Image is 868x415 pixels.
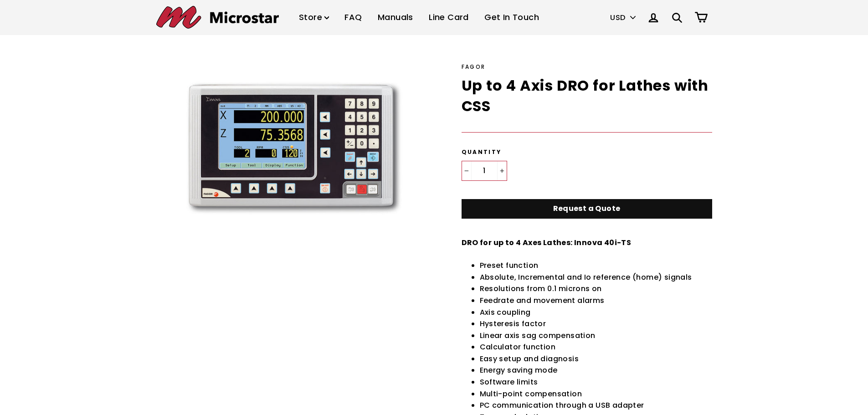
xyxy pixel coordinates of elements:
[480,272,712,283] li: Absolute, Incremental and Io reference (home) signals
[480,307,712,318] li: Axis coupling
[422,4,476,31] a: Line Card
[462,237,632,248] strong: DRO for up to 4 Axes Lathes: Innova 40i-TS
[338,4,369,31] a: FAQ
[156,6,279,29] img: Microstar Electronics
[462,161,472,180] button: Reduce item quantity by one
[462,149,712,156] label: Quantity
[292,4,336,31] a: Store
[480,376,712,388] li: Software limits
[480,341,712,353] li: Calculator function
[478,4,546,31] a: Get In Touch
[480,295,712,307] li: Feedrate and movement alarms
[497,161,507,180] button: Increase item quantity by one
[480,364,712,376] li: Energy saving mode
[462,62,712,71] div: Fagor
[462,161,507,180] input: quantity
[462,76,712,117] h1: Up to 4 Axis DRO for Lathes with CSS
[480,260,712,272] li: Preset function
[480,330,712,342] li: Linear axis sag compensation
[371,4,420,31] a: Manuals
[480,400,712,411] li: PC communication through a USB adapter
[462,199,712,219] a: Request a Quote
[480,353,712,365] li: Easy setup and diagnosis
[480,388,712,400] li: Multi-point compensation
[480,318,712,330] li: Hysteresis factor
[480,283,712,295] li: Resolutions from 0.1 microns on
[292,4,546,31] ul: Primary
